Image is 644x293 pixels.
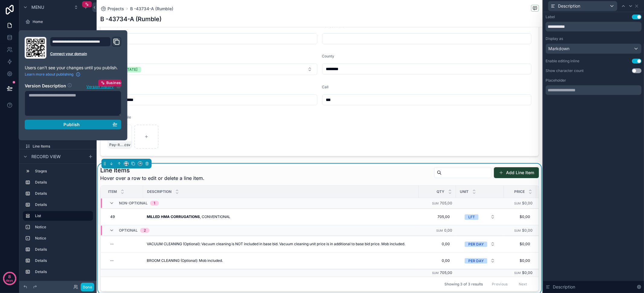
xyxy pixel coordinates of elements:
[548,46,569,52] span: Markdown
[546,78,566,83] label: Placeholder
[25,72,73,77] span: Learn more about publishing
[494,167,539,178] button: Add Line Item
[460,211,500,222] button: Select Button
[514,271,521,275] small: Sum
[425,214,450,219] span: 705,00
[514,202,521,205] small: Sum
[436,229,443,232] small: Sum
[25,65,121,71] p: Users can't see your changes until you publish.
[50,51,121,56] a: Connect your domain
[147,258,223,263] p: BROOM CLEANING (Optional): Mob included.
[514,229,521,232] small: Sum
[432,271,439,275] small: Sum
[558,3,580,9] span: Description
[81,283,94,291] button: Done
[147,214,200,219] strong: MILLED HMA CORRUGATIONS
[119,201,148,206] span: Non-Optional
[35,258,91,263] label: Details
[35,191,91,196] label: Details
[510,242,530,246] span: $0,00
[514,189,525,194] span: Price
[546,59,579,63] div: Enable editing inline
[460,189,469,194] span: Unit
[522,228,533,233] span: $0,00
[35,213,88,218] label: List
[468,242,484,247] div: PER DAY
[460,239,500,249] button: Select Button
[35,202,91,207] label: Details
[440,201,452,205] span: 705,00
[107,6,124,12] span: Projects
[460,255,500,266] button: Select Button
[468,214,475,220] div: LFT
[86,83,114,89] span: Version history
[35,180,91,185] label: Details
[110,214,115,219] span: 49
[510,258,530,263] span: $0,00
[553,284,575,290] span: Description
[100,6,124,12] a: Projects
[6,276,13,285] p: days
[100,166,204,174] h1: Line Items
[546,68,584,73] div: Show character count
[33,144,92,149] label: Line Items
[25,83,66,90] h2: Version Description
[25,72,81,77] a: Learn more about publishing
[440,270,452,275] span: 705,00
[25,120,121,129] button: Publish
[510,214,530,219] span: $0,00
[31,154,61,160] span: Record view
[100,15,162,23] h1: B -43734-A (Rumble)
[425,258,450,263] span: 0,00
[444,228,452,233] span: 0,00
[110,258,114,263] span: --
[8,274,11,280] p: 8
[154,201,155,206] div: 1
[468,258,484,264] div: PER DAY
[548,1,617,11] button: Description
[437,189,444,194] span: Qty
[50,37,121,59] div: Domain and Custom Link
[31,4,44,10] span: Menu
[425,242,450,246] span: 0,00
[19,164,97,281] div: scrollable content
[147,189,171,194] span: Description
[35,236,91,241] label: Notice
[546,36,563,41] label: Display as
[108,189,117,194] span: Item
[147,241,405,247] p: VACUUM CLEANING (Optional): Vacuum cleaning is NOT included in base bid. Vacuum cleaning unit pri...
[110,242,114,246] span: --
[35,247,91,252] label: Details
[444,282,483,287] span: Showing 3 of 3 results
[23,142,93,151] a: Line Items
[522,201,533,205] span: $0,00
[100,174,204,182] span: Hover over a row to edit or delete a line item.
[546,44,642,54] button: Markdown
[106,80,123,85] span: Business
[35,169,91,174] label: Stages
[119,228,138,233] span: Optional
[23,17,93,27] a: Home
[35,225,91,230] label: Notice
[522,270,533,275] span: $0,00
[130,6,173,12] a: B -43734-A (Rumble)
[147,214,230,220] p: , CONVENTIONAL
[432,202,439,205] small: Sum
[144,228,146,233] div: 2
[33,19,92,24] label: Home
[35,269,91,274] label: Details
[63,122,80,127] span: Publish
[86,83,121,90] button: Version historyBusiness
[546,15,555,19] div: Label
